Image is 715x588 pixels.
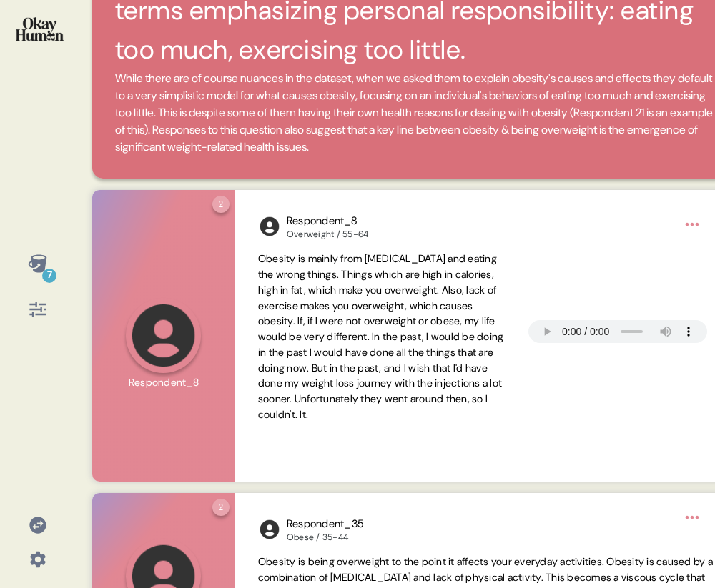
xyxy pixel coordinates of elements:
div: 7 [42,269,56,283]
span: While there are of course nuances in the dataset, when we asked them to explain obesity's causes ... [115,70,714,156]
img: l1ibTKarBSWXLOhlfT5LxFP+OttMJpPJZDKZTCbz9PgHEggSPYjZSwEAAAAASUVORK5CYII= [258,215,281,238]
div: 2 [212,196,230,213]
div: Obese / 35-44 [287,532,363,543]
div: Overweight / 55-64 [287,229,369,240]
span: Obesity is mainly from [MEDICAL_DATA] and eating the wrong things. Things which are high in calor... [258,252,504,421]
div: Respondent_35 [287,516,363,532]
div: 2 [212,499,230,516]
div: Respondent_8 [287,213,369,229]
img: l1ibTKarBSWXLOhlfT5LxFP+OttMJpPJZDKZTCbz9PgHEggSPYjZSwEAAAAASUVORK5CYII= [258,518,281,541]
img: okayhuman.3b1b6348.png [16,17,64,41]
